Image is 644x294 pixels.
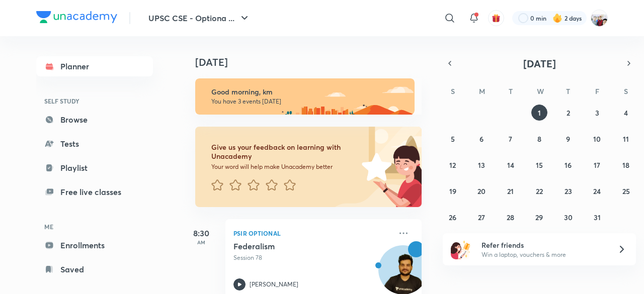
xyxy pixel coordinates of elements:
[565,186,572,196] abbr: October 23, 2025
[36,11,117,23] img: Company Logo
[618,131,634,147] button: October 11, 2025
[445,209,461,225] button: October 26, 2025
[250,280,298,289] p: [PERSON_NAME]
[445,131,461,147] button: October 5, 2025
[451,134,455,144] abbr: October 5, 2025
[536,160,543,170] abbr: October 15, 2025
[451,239,471,259] img: referral
[565,160,572,170] abbr: October 16, 2025
[537,134,541,144] abbr: October 8, 2025
[478,213,485,222] abbr: October 27, 2025
[560,209,576,225] button: October 30, 2025
[531,183,547,199] button: October 22, 2025
[492,14,501,23] img: avatar
[488,10,504,26] button: avatar
[618,105,634,121] button: October 4, 2025
[564,213,573,222] abbr: October 30, 2025
[531,157,547,173] button: October 15, 2025
[211,163,358,171] p: Your word will help make Unacademy better
[36,158,153,178] a: Playlist
[537,86,544,96] abbr: Wednesday
[449,213,456,222] abbr: October 26, 2025
[181,239,221,245] p: AM
[233,227,391,239] p: PSIR Optional
[473,131,490,147] button: October 6, 2025
[36,218,153,235] h6: ME
[457,56,622,70] button: [DATE]
[481,240,605,250] h6: Refer friends
[36,182,153,202] a: Free live classes
[478,160,485,170] abbr: October 13, 2025
[449,160,456,170] abbr: October 12, 2025
[479,134,484,144] abbr: October 6, 2025
[594,160,600,170] abbr: October 17, 2025
[507,186,514,196] abbr: October 21, 2025
[536,186,543,196] abbr: October 22, 2025
[445,183,461,199] button: October 19, 2025
[473,183,490,199] button: October 20, 2025
[622,186,630,196] abbr: October 25, 2025
[523,57,556,70] span: [DATE]
[211,87,406,96] h6: Good morning, km
[195,78,415,115] img: morning
[36,11,117,26] a: Company Logo
[594,213,601,222] abbr: October 31, 2025
[593,186,601,196] abbr: October 24, 2025
[622,160,629,170] abbr: October 18, 2025
[566,86,570,96] abbr: Thursday
[531,209,547,225] button: October 29, 2025
[589,157,605,173] button: October 17, 2025
[451,86,455,96] abbr: Sunday
[535,213,543,222] abbr: October 29, 2025
[503,157,519,173] button: October 14, 2025
[560,157,576,173] button: October 16, 2025
[593,134,601,144] abbr: October 10, 2025
[36,56,153,76] a: Planner
[531,131,547,147] button: October 8, 2025
[595,86,599,96] abbr: Friday
[181,227,221,239] h5: 8:30
[36,110,153,130] a: Browse
[509,134,512,144] abbr: October 7, 2025
[473,157,490,173] button: October 13, 2025
[477,186,486,196] abbr: October 20, 2025
[142,8,257,28] button: UPSC CSE - Optiona ...
[503,209,519,225] button: October 28, 2025
[36,92,153,110] h6: SELF STUDY
[479,86,485,96] abbr: Monday
[473,209,490,225] button: October 27, 2025
[618,157,634,173] button: October 18, 2025
[560,183,576,199] button: October 23, 2025
[449,186,456,196] abbr: October 19, 2025
[233,253,391,262] p: Session 78
[503,183,519,199] button: October 21, 2025
[623,134,629,144] abbr: October 11, 2025
[589,105,605,121] button: October 3, 2025
[589,131,605,147] button: October 10, 2025
[589,183,605,199] button: October 24, 2025
[509,86,513,96] abbr: Tuesday
[36,259,153,279] a: Saved
[507,213,514,222] abbr: October 28, 2025
[195,56,432,68] h4: [DATE]
[567,108,570,118] abbr: October 2, 2025
[618,183,634,199] button: October 25, 2025
[36,235,153,255] a: Enrollments
[328,127,422,207] img: feedback_image
[552,13,562,23] img: streak
[445,157,461,173] button: October 12, 2025
[211,97,406,106] p: You have 3 events [DATE]
[531,105,547,121] button: October 1, 2025
[624,86,628,96] abbr: Saturday
[595,108,599,118] abbr: October 3, 2025
[589,209,605,225] button: October 31, 2025
[591,10,608,27] img: km swarthi
[560,105,576,121] button: October 2, 2025
[36,134,153,154] a: Tests
[233,241,359,251] h5: Federalism
[481,250,605,259] p: Win a laptop, vouchers & more
[211,143,358,161] h6: Give us your feedback on learning with Unacademy
[538,108,541,118] abbr: October 1, 2025
[560,131,576,147] button: October 9, 2025
[624,108,628,118] abbr: October 4, 2025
